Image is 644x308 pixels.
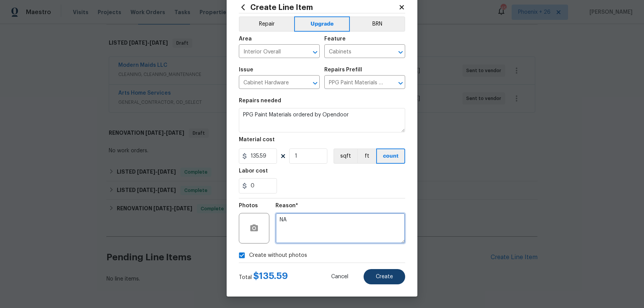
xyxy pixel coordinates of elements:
span: Create [376,274,393,280]
span: $ 135.59 [253,271,288,281]
h5: Material cost [239,137,275,142]
h5: Repairs needed [239,98,281,103]
button: Cancel [319,269,361,284]
button: Open [395,47,406,58]
span: Cancel [331,274,348,280]
h5: Feature [324,36,346,42]
button: Upgrade [294,16,350,32]
button: sqft [333,148,357,164]
h5: Photos [239,203,258,208]
button: count [376,148,405,164]
button: Open [310,47,320,58]
button: ft [357,148,376,164]
button: Open [395,78,406,89]
h5: Issue [239,67,253,73]
button: Open [310,78,320,89]
span: Create without photos [249,252,307,260]
button: BRN [350,16,405,32]
button: Create [364,269,405,284]
div: Total [239,272,288,281]
button: Repair [239,16,294,32]
h5: Repairs Prefill [324,67,362,73]
textarea: NA [275,213,405,243]
h2: Create Line Item [239,3,398,11]
h5: Area [239,36,252,42]
textarea: PPG Paint Materials ordered by Opendoor [239,108,405,132]
h5: Reason* [275,203,298,208]
h5: Labor cost [239,168,268,174]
